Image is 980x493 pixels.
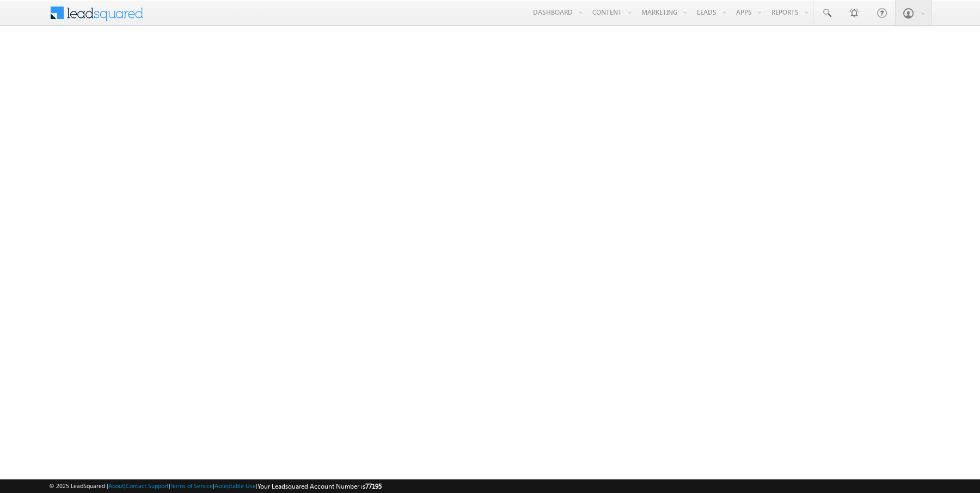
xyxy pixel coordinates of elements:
a: Terms of Service [170,482,213,489]
a: Contact Support [126,482,169,489]
span: 77195 [365,482,382,490]
span: © 2025 LeadSquared | | | | | [49,481,382,491]
a: About [108,482,124,489]
span: Your Leadsquared Account Number is [258,482,382,490]
a: Acceptable Use [215,482,256,489]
